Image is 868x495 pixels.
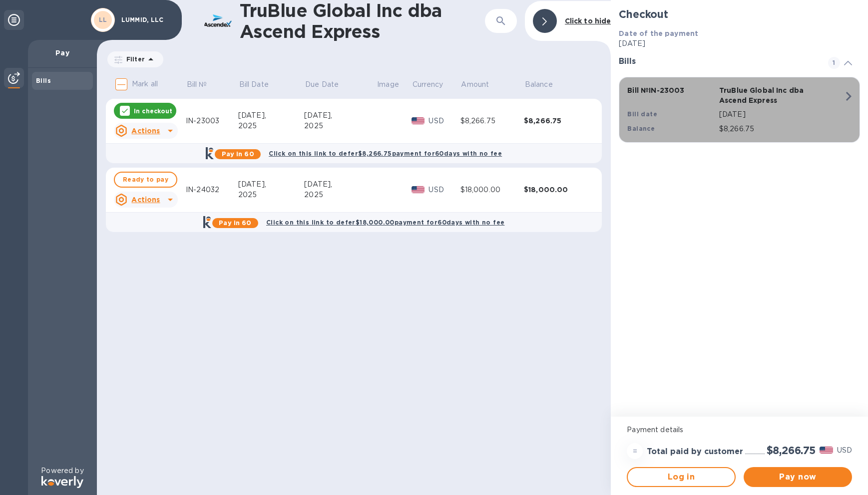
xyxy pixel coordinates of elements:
[565,17,611,25] b: Click to hide
[131,127,160,135] u: Actions
[619,8,860,20] h2: Checkout
[752,471,844,483] span: Pay now
[122,55,145,63] p: Filter
[305,79,352,90] span: Due Date
[266,219,504,226] b: Click on this link to defer $18,000.00 payment for 60 days with no fee
[377,79,399,90] p: Image
[627,125,655,132] b: Balance
[524,185,590,195] div: $18,000.00
[269,150,502,157] b: Click on this link to defer $8,266.75 payment for 60 days with no fee
[304,110,376,121] div: [DATE],
[619,57,816,66] h3: Bills
[837,445,852,456] p: USD
[524,116,590,126] div: $8,266.75
[187,79,207,90] p: Bill №
[238,121,304,131] div: 2025
[636,471,726,483] span: Log in
[239,79,269,90] p: Bill Date
[412,186,425,193] img: USD
[238,110,304,121] div: [DATE],
[767,444,816,457] h2: $8,266.75
[239,79,282,90] span: Bill Date
[186,185,238,195] div: IN-24032
[627,85,715,95] p: Bill № IN-23003
[41,466,83,476] p: Powered by
[429,116,460,126] p: USD
[719,109,844,120] p: [DATE]
[187,79,220,90] span: Bill №
[525,79,553,90] p: Balance
[647,447,743,457] h3: Total paid by customer
[627,443,643,459] div: =
[627,425,852,435] p: Payment details
[238,190,304,200] div: 2025
[304,179,376,190] div: [DATE],
[304,190,376,200] div: 2025
[828,57,840,69] span: 1
[413,79,443,90] p: Currency
[304,121,376,131] div: 2025
[121,16,171,23] p: LUMMID, LLC
[305,79,339,90] p: Due Date
[719,124,844,134] p: $8,266.75
[412,117,425,124] img: USD
[719,85,807,105] p: TruBlue Global Inc dba Ascend Express
[619,29,698,37] b: Date of the payment
[461,79,502,90] span: Amount
[99,16,107,23] b: LL
[460,116,524,126] div: $8,266.75
[36,77,51,84] b: Bills
[132,79,158,89] p: Mark all
[36,48,89,58] p: Pay
[123,174,168,186] span: Ready to pay
[627,467,735,487] button: Log in
[820,447,833,454] img: USD
[619,38,860,49] p: [DATE]
[41,476,83,488] img: Logo
[238,179,304,190] div: [DATE],
[460,185,524,195] div: $18,000.00
[131,196,160,204] u: Actions
[525,79,566,90] span: Balance
[114,172,177,188] button: Ready to pay
[461,79,489,90] p: Amount
[186,116,238,126] div: IN-23003
[627,110,657,118] b: Bill date
[429,185,460,195] p: USD
[134,107,172,115] p: In checkout
[744,467,852,487] button: Pay now
[222,150,254,158] b: Pay in 60
[219,219,251,227] b: Pay in 60
[619,77,860,143] button: Bill №IN-23003TruBlue Global Inc dba Ascend ExpressBill date[DATE]Balance$8,266.75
